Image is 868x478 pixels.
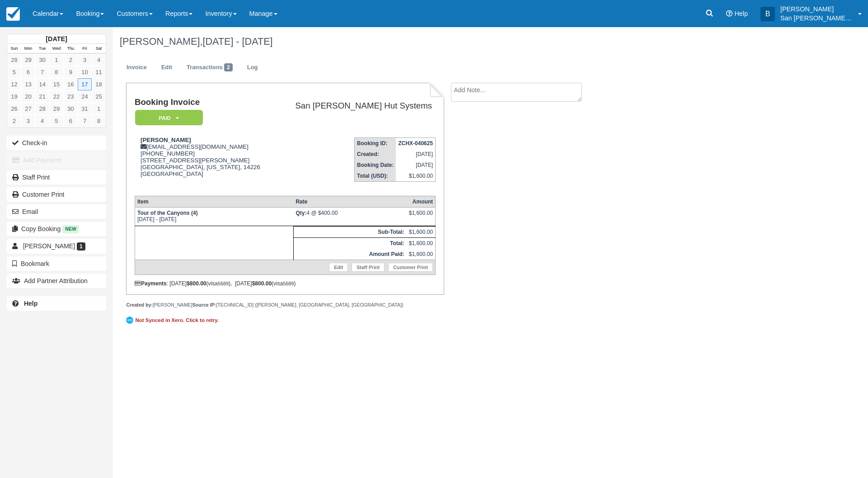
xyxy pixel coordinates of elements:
a: 13 [21,78,35,90]
h1: Booking Invoice [135,98,275,107]
div: [PERSON_NAME] [TECHNICAL_ID] ([PERSON_NAME], [GEOGRAPHIC_DATA], [GEOGRAPHIC_DATA]) [126,302,444,308]
a: 1 [49,54,63,66]
button: Add Payment [7,153,106,167]
td: $1,600.00 [396,170,435,182]
a: 27 [21,103,35,115]
h1: [PERSON_NAME], [120,36,757,47]
a: 29 [21,54,35,66]
span: [DATE] - [DATE] [202,36,272,47]
a: 2 [7,115,21,127]
small: 5689 [218,281,229,286]
a: 17 [78,78,92,90]
div: : [DATE] (visa ), [DATE] (visa ) [135,280,436,287]
a: Edit [155,59,179,76]
a: 21 [35,90,49,103]
a: 28 [7,54,21,66]
i: Help [726,10,732,17]
a: 8 [49,66,63,78]
a: Transactions2 [180,59,239,76]
strong: $800.00 [187,280,206,287]
td: 4 @ $400.00 [293,207,406,226]
p: [PERSON_NAME] [780,5,853,14]
a: 16 [64,78,78,90]
a: 18 [92,78,106,90]
small: 5689 [283,281,294,286]
th: Total (USD): [355,170,396,182]
a: 28 [35,103,49,115]
a: 24 [78,90,92,103]
a: 31 [78,103,92,115]
th: Thu [64,44,78,54]
strong: Created by: [126,302,153,308]
th: Created: [355,149,396,160]
a: 11 [92,66,106,78]
a: 19 [7,90,21,103]
strong: Source IP: [192,302,216,308]
a: 6 [64,115,78,127]
strong: ZCHX-040625 [398,140,433,147]
a: 2 [64,54,78,66]
div: B [760,7,775,21]
td: [DATE] [396,160,435,170]
th: Tue [35,44,49,54]
b: Help [24,300,38,307]
a: Staff Print [352,263,385,272]
strong: Payments [135,280,167,287]
span: New [62,225,79,233]
a: 30 [64,103,78,115]
a: 12 [7,78,21,90]
a: Staff Print [7,170,106,185]
td: $1,600.00 [407,237,436,249]
div: [EMAIL_ADDRESS][DOMAIN_NAME] [PHONE_NUMBER] [STREET_ADDRESS][PERSON_NAME] [GEOGRAPHIC_DATA], [US_... [135,137,275,189]
th: Item [135,196,293,207]
span: [PERSON_NAME] [23,242,75,250]
th: Booking Date: [355,160,396,170]
div: $1,600.00 [409,210,433,223]
span: Help [734,10,748,17]
a: Help [7,296,106,311]
a: Invoice [120,59,154,76]
a: Customer Print [388,263,433,272]
em: Paid [135,110,203,126]
a: 5 [7,66,21,78]
td: $1,600.00 [407,226,436,237]
th: Booking ID: [355,138,396,149]
a: Not Synced in Xero. Click to retry. [126,315,221,325]
a: 1 [92,103,106,115]
strong: Qty [296,210,306,216]
a: Edit [329,263,348,272]
button: Bookmark [7,256,106,271]
th: Wed [49,44,63,54]
a: Customer Print [7,187,106,202]
a: 30 [35,54,49,66]
span: 1 [77,242,85,251]
a: [PERSON_NAME] 1 [7,239,106,253]
strong: $800.00 [252,280,272,287]
a: 10 [78,66,92,78]
th: Fri [78,44,92,54]
a: 5 [49,115,63,127]
a: 4 [92,54,106,66]
h2: San [PERSON_NAME] Hut Systems [278,101,432,111]
th: Amount [407,196,436,207]
strong: [DATE] [46,35,67,43]
td: [DATE] - [DATE] [135,207,293,226]
strong: Tour of the Canyons (4) [137,210,198,216]
a: 7 [78,115,92,127]
a: 3 [21,115,35,127]
td: $1,600.00 [407,249,436,260]
a: 3 [78,54,92,66]
button: Copy Booking New [7,222,106,236]
a: 14 [35,78,49,90]
th: Sat [92,44,106,54]
p: San [PERSON_NAME] Hut Systems [780,14,853,23]
th: Total: [293,237,406,249]
td: [DATE] [396,149,435,160]
a: 15 [49,78,63,90]
th: Rate [293,196,406,207]
a: 9 [64,66,78,78]
th: Amount Paid: [293,249,406,260]
a: 4 [35,115,49,127]
th: Mon [21,44,35,54]
span: 2 [224,63,233,71]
